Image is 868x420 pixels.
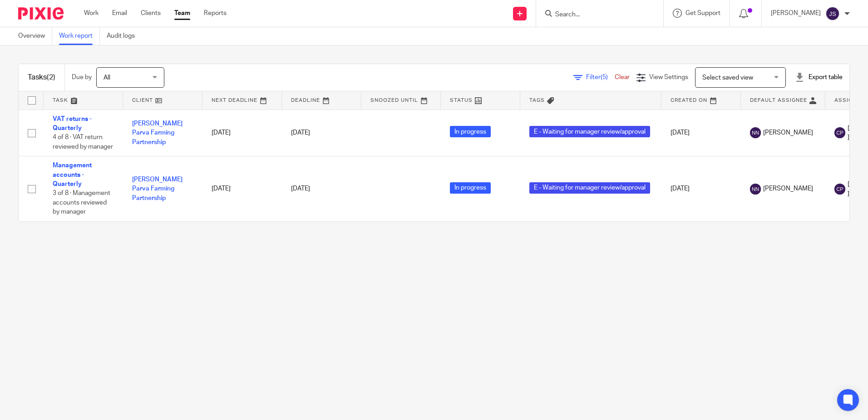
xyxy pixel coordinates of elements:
a: Management accounts - Quarterly [53,162,92,187]
a: Reports [204,9,227,18]
a: Team [174,9,190,18]
span: (2) [47,74,55,81]
td: [DATE] [661,156,741,221]
input: Search [554,11,636,19]
span: Get Support [686,10,720,16]
span: In progress [450,126,491,137]
a: [PERSON_NAME] Parva Farming Partnership [132,120,182,145]
span: [PERSON_NAME] [763,184,813,193]
img: svg%3E [750,127,761,138]
img: Pixie [18,7,64,20]
a: Work [84,9,99,18]
span: Tags [529,98,545,103]
div: [DATE] [291,184,352,193]
a: Clients [141,9,161,18]
span: Filter [586,74,615,80]
span: (5) [601,74,608,80]
a: Email [112,9,127,18]
a: Overview [18,27,52,45]
td: [DATE] [202,156,282,221]
td: [DATE] [202,110,282,156]
span: E - Waiting for manager review/approval [529,182,650,194]
span: E - Waiting for manager review/approval [529,126,650,137]
span: [PERSON_NAME] [763,128,813,137]
h1: Tasks [28,73,55,82]
img: svg%3E [834,127,845,138]
span: 3 of 8 · Management accounts reviewed by manager [53,190,110,215]
span: Select saved view [702,75,753,81]
img: svg%3E [750,184,761,195]
a: VAT returns - Quarterly [53,116,92,131]
span: 4 of 8 · VAT return reviewed by manager [53,134,113,150]
div: Export table [795,73,843,82]
a: Clear [615,74,630,80]
img: svg%3E [834,184,845,195]
td: [DATE] [661,110,741,156]
a: Audit logs [107,27,142,45]
p: Due by [72,73,92,82]
p: [PERSON_NAME] [771,9,821,18]
span: In progress [450,182,491,194]
span: View Settings [649,74,688,80]
img: svg%3E [825,6,840,21]
div: [DATE] [291,128,352,137]
span: All [104,75,110,81]
a: Work report [59,27,100,45]
a: [PERSON_NAME] Parva Farming Partnership [132,176,182,201]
